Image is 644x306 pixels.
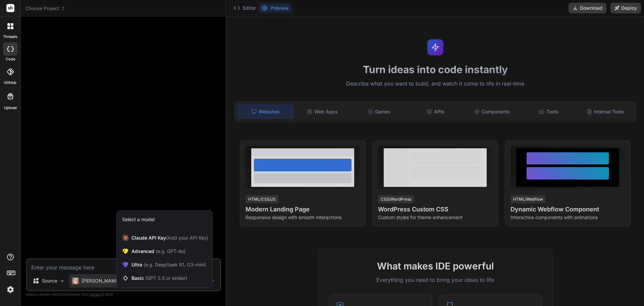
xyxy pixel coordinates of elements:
span: Basic [131,275,187,282]
span: Claude API Key [131,235,208,241]
label: threads [3,34,17,40]
span: (e.g. GPT-4o) [154,248,185,254]
img: settings [5,284,16,295]
span: Advanced [131,248,185,255]
label: GitHub [4,80,16,86]
label: code [6,56,15,62]
span: (Add your API Key) [166,235,208,241]
span: (GPT 3.5 or similar) [145,275,187,281]
div: Select a model [122,216,155,223]
label: Upload [4,105,17,111]
span: Ultra [131,261,206,268]
span: (e.g. DeepSeek R1, O3-mini) [142,262,206,267]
